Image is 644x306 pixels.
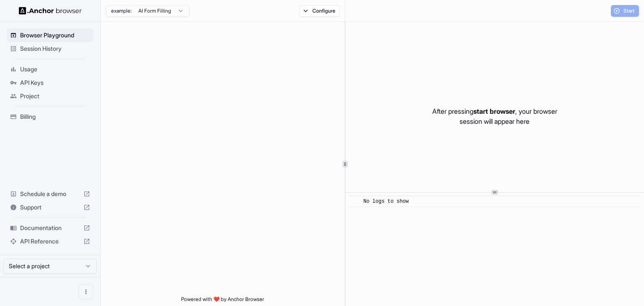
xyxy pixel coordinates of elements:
div: API Reference [7,235,93,248]
div: Browser Playground [7,29,93,42]
span: Browser Playground [20,31,90,39]
span: Support [20,203,80,212]
span: Project [20,92,90,100]
span: API Keys [20,78,90,87]
div: Documentation [7,221,93,235]
div: Usage [7,63,93,76]
span: API Reference [20,237,80,246]
button: Configure [299,5,340,17]
img: Anchor Logo [19,7,82,15]
div: Session History [7,42,93,55]
div: Billing [7,110,93,123]
div: Schedule a demo [7,187,93,201]
span: No logs to show [364,199,409,204]
span: Usage [20,65,90,73]
span: Powered with ❤️ by Anchor Browser [181,296,264,306]
span: Billing [20,112,90,121]
span: Schedule a demo [20,190,80,198]
div: Support [7,201,93,214]
span: example: [111,8,132,14]
div: API Keys [7,76,93,89]
span: ​ [353,197,357,206]
span: Session History [20,44,90,53]
span: start browser [473,107,515,115]
button: Open menu [78,284,93,299]
div: Project [7,89,93,103]
p: After pressing , your browser session will appear here [432,106,557,126]
span: Documentation [20,224,80,232]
